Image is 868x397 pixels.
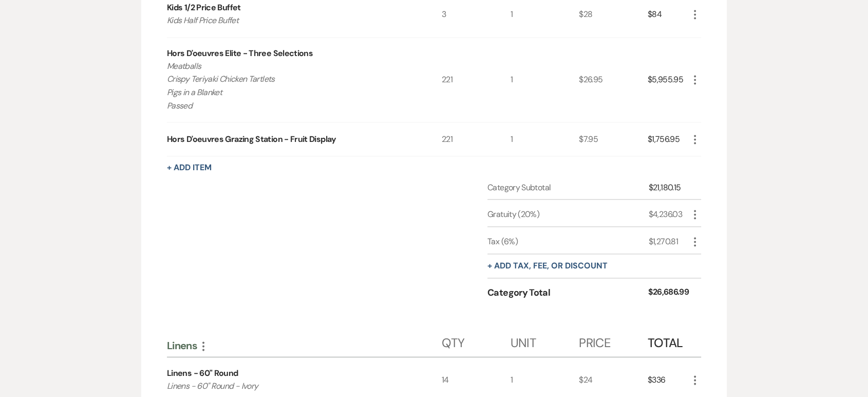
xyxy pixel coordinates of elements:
p: Kids Half Price Buffet [167,14,414,27]
div: Tax (6%) [487,236,649,248]
div: Linens [167,339,442,352]
div: Total [648,326,689,356]
div: 1 [510,122,579,156]
div: 221 [442,122,511,156]
div: $26,686.99 [648,286,689,300]
p: Meatballs Crispy Teriyaki Chicken Tartlets Pigs in a Blanket Passed [167,60,414,112]
div: 221 [442,38,511,122]
div: $21,180.15 [649,182,689,194]
div: $1,270.81 [649,236,689,248]
button: + Add tax, fee, or discount [487,262,608,270]
div: $1,756.95 [648,122,689,156]
div: Unit [510,326,579,356]
div: $7.95 [579,122,648,156]
div: Hors D'oeuvres Elite - Three Selections [167,47,313,60]
p: Linens - 60" Round - Ivory [167,380,414,393]
div: $4,236.03 [649,208,689,221]
button: + Add Item [167,164,212,172]
div: Kids 1/2 Price Buffet [167,2,241,14]
div: Price [579,326,648,356]
div: Linens - 60" Round [167,367,238,380]
div: Gratuity (20%) [487,208,649,221]
div: $5,955.95 [648,38,689,122]
div: 1 [510,38,579,122]
div: $26.95 [579,38,648,122]
div: Category Subtotal [487,182,649,194]
div: Qty [442,326,511,356]
div: Hors D'oeuvres Grazing Station - Fruit Display [167,133,336,146]
div: Category Total [487,286,648,300]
